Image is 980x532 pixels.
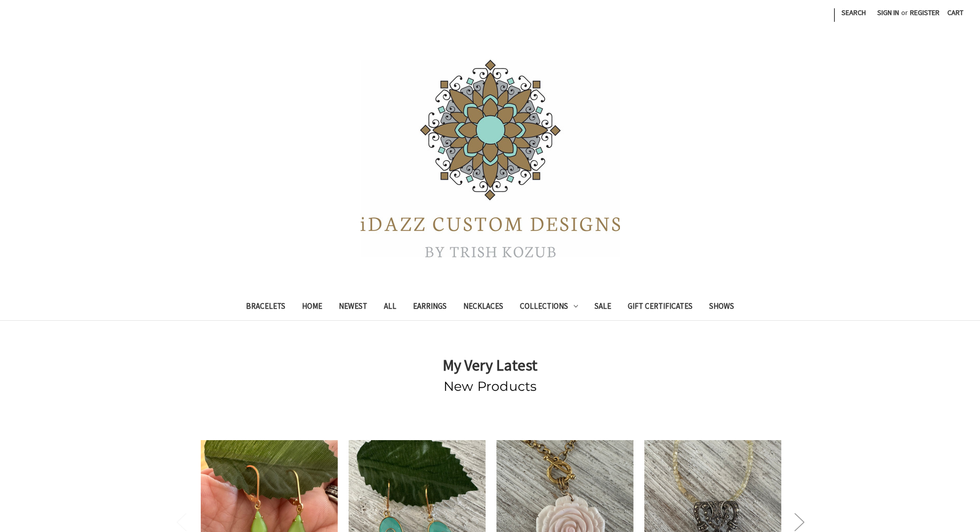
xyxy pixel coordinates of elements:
[238,295,294,320] a: Bracelets
[443,355,537,375] strong: My Very Latest
[405,295,455,320] a: Earrings
[900,7,909,18] span: or
[361,60,620,257] img: iDazz Custom Designs
[294,295,330,320] a: Home
[376,295,405,320] a: All
[455,295,512,320] a: Necklaces
[512,295,586,320] a: Collections
[832,4,836,24] li: |
[701,295,742,320] a: Shows
[201,377,780,397] h2: New Products
[330,295,376,320] a: Newest
[619,295,701,320] a: Gift Certificates
[947,8,963,17] span: Cart
[586,295,619,320] a: Sale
